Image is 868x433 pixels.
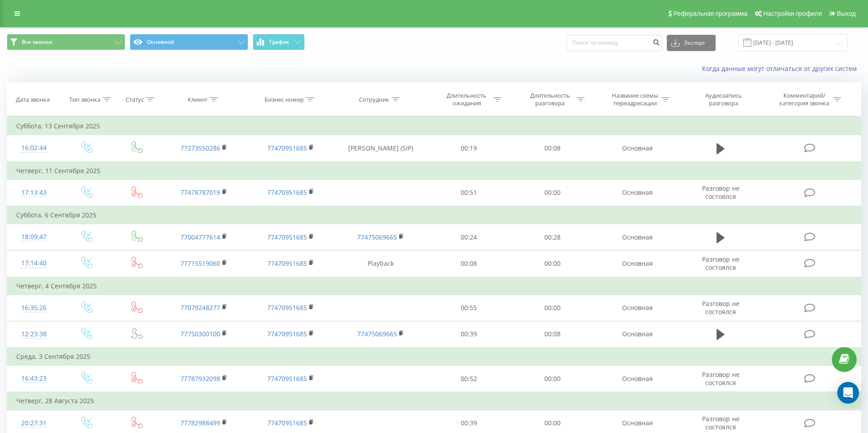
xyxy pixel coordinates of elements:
span: Разговор не состоялся [702,414,740,431]
td: Основная [594,366,681,392]
div: Бизнес номер [264,96,304,104]
td: 00:28 [510,224,594,250]
td: 00:08 [427,250,510,277]
div: 12:23:38 [16,325,52,343]
td: 00:00 [510,295,594,321]
td: Основная [594,179,681,206]
td: Четверг, 28 Августа 2025 [7,392,861,410]
input: Поиск по номеру [566,35,662,51]
div: 16:43:23 [16,370,52,387]
a: 77470951685 [267,233,307,241]
a: 77470951685 [267,419,307,427]
div: Дата звонка [16,96,50,104]
td: 00:52 [427,366,510,392]
td: 00:55 [427,295,510,321]
button: Экспорт [667,35,716,51]
a: 77470951685 [267,259,307,268]
td: Основная [594,250,681,277]
td: Основная [594,295,681,321]
td: Четверг, 11 Сентября 2025 [7,162,861,180]
a: 77787932098 [180,374,220,383]
span: Разговор не состоялся [702,370,740,387]
td: Суббота, 6 Сентября 2025 [7,206,861,224]
a: 77475069665 [357,329,397,338]
a: 77004777614 [180,233,220,241]
td: 00:39 [427,321,510,348]
div: Open Intercom Messenger [837,382,859,404]
a: 77470951685 [267,144,307,152]
div: Название схемы переадресации [611,92,659,107]
div: Тип звонка [69,96,100,104]
div: 17:13:43 [16,184,52,202]
div: 16:02:44 [16,139,52,157]
td: Основная [594,224,681,250]
div: 18:09:47 [16,228,52,246]
span: Разговор не состоялся [702,255,740,272]
td: 00:00 [510,366,594,392]
a: 77715519060 [180,259,220,268]
span: Реферальная программа [673,10,747,17]
td: Среда, 3 Сентября 2025 [7,348,861,366]
button: Основной [130,34,248,50]
div: Аудиозапись разговора [694,92,753,107]
td: 00:24 [427,224,510,250]
td: Суббота, 13 Сентября 2025 [7,117,861,135]
td: Четверг, 4 Сентября 2025 [7,277,861,295]
a: 77470951685 [267,329,307,338]
div: Статус [126,96,144,104]
a: 77470951685 [267,303,307,312]
a: 77470951685 [267,374,307,383]
div: 16:35:26 [16,299,52,317]
div: Клиент [188,96,208,104]
a: 77273550286 [180,144,220,152]
span: График [269,39,289,45]
span: Разговор не состоялся [702,299,740,316]
td: 00:08 [510,321,594,348]
button: Все звонки [7,34,125,50]
td: Playback [334,250,427,277]
div: Сотрудник [359,96,389,104]
a: 77079248277 [180,303,220,312]
span: Все звонки [22,38,52,46]
td: 00:19 [427,135,510,162]
button: График [253,34,305,50]
a: 77475069665 [357,233,397,241]
td: 00:51 [427,179,510,206]
a: 77478787019 [180,188,220,197]
div: Комментарий/категория звонка [778,92,831,107]
span: Выход [837,10,856,17]
td: 00:00 [510,179,594,206]
div: 17:14:40 [16,254,52,272]
a: 77782988499 [180,419,220,427]
div: 20:27:31 [16,414,52,432]
td: 00:08 [510,135,594,162]
a: 77750300100 [180,329,220,338]
span: Разговор не состоялся [702,184,740,201]
a: Когда данные могут отличаться от других систем [702,64,861,73]
div: Длительность ожидания [443,92,491,107]
div: Длительность разговора [526,92,574,107]
a: 77470951685 [267,188,307,197]
span: Настройки профиля [763,10,822,17]
td: [PERSON_NAME] (SIP) [334,135,427,162]
td: 00:00 [510,250,594,277]
td: Основная [594,321,681,348]
td: Основная [594,135,681,162]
